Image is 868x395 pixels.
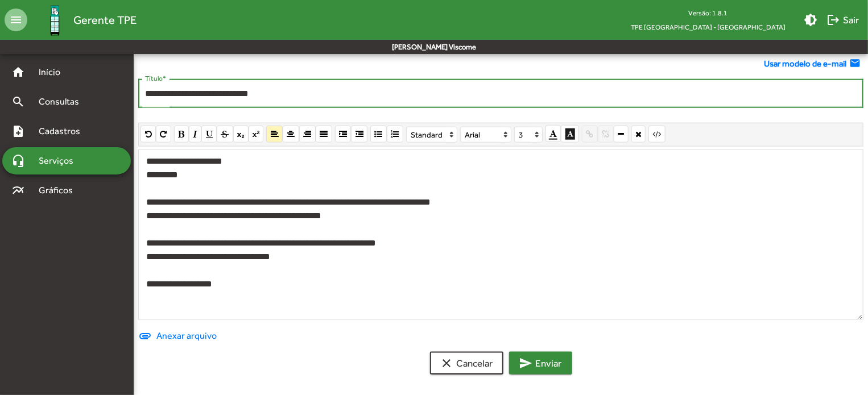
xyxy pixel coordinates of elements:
button: Subscript [233,126,249,143]
button: Clear Formatting [631,126,646,143]
button: Justify Full [316,126,332,143]
mat-icon: headset_mic [11,154,25,168]
span: Serviços [32,154,89,168]
button: Undo [140,126,156,143]
mat-icon: clear [440,356,454,370]
button: Justify Right [299,126,316,143]
mat-icon: home [11,65,25,79]
span: Sair [826,10,859,30]
mat-icon: note_add [11,124,25,138]
button: Arial [460,127,511,143]
button: Redo [156,126,171,143]
mat-icon: email [849,57,863,70]
div: Versão: 1.8.1 [622,6,795,20]
button: Justify Left [266,126,283,143]
button: Background Color [561,125,579,143]
button: Superscript [249,126,264,143]
mat-icon: logout [826,13,840,27]
mat-icon: menu [5,9,27,31]
span: Gráficos [32,184,88,197]
button: Unordered List [370,126,387,143]
mat-icon: brightness_medium [804,13,817,27]
span: Início [32,65,77,79]
button: Bold [174,126,189,143]
mat-icon: attachment [138,329,152,343]
span: Gerente TPE [73,11,137,29]
button: HTML Code [648,126,666,143]
mat-icon: multiline_chart [11,184,25,197]
button: Enviar [509,352,572,375]
button: Justify Center [283,126,299,143]
button: Indent [335,126,352,143]
button: Cancelar [430,352,503,375]
span: Cadastros [32,124,95,138]
button: Italic [189,126,202,143]
button: Ordered List [387,126,403,143]
span: Cancelar [440,353,493,373]
mat-icon: send [519,356,533,370]
span: Anexar arquivo [152,329,217,343]
button: Outdent [351,126,367,143]
span: Enviar [519,353,562,373]
a: Gerente TPE [27,2,137,39]
button: Standard [406,127,457,143]
span: TPE [GEOGRAPHIC_DATA] - [GEOGRAPHIC_DATA] [622,20,795,34]
img: Logo [36,2,73,39]
button: Underline [201,126,217,143]
button: 3 [514,127,543,143]
span: Usar modelo de e-mail [764,57,846,70]
button: Sair [822,10,863,30]
button: Text Color [545,125,561,142]
span: Consultas [32,95,94,109]
button: Horizontal Line [614,126,629,143]
button: Strikethrough [217,126,233,143]
mat-icon: search [11,95,25,109]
